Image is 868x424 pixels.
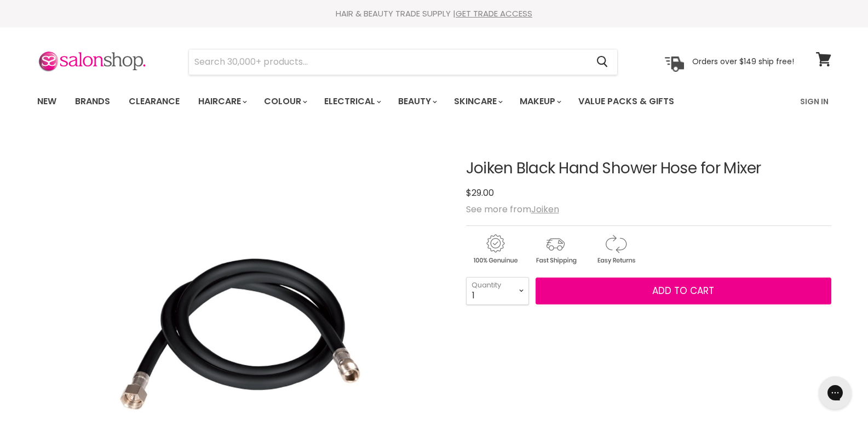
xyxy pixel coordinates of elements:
[189,49,588,75] input: Search
[390,90,444,113] a: Beauty
[536,278,831,305] button: Add to cart
[588,49,617,75] button: Search
[29,86,738,117] ul: Main menu
[587,233,645,266] img: returns.gif
[24,86,845,117] nav: Main
[256,90,314,113] a: Colour
[446,90,509,113] a: Skincare
[570,90,682,113] a: Value Packs & Gifts
[794,90,835,113] a: Sign In
[29,90,65,113] a: New
[24,8,845,19] div: HAIR & BEAUTY TRADE SUPPLY |
[188,49,618,75] form: Product
[526,233,584,266] img: shipping.gif
[67,90,118,113] a: Brands
[120,90,188,113] a: Clearance
[466,186,494,199] span: $29.00
[466,277,529,304] select: Quantity
[466,233,524,266] img: genuine.gif
[652,284,714,297] span: Add to cart
[456,8,532,19] a: GET TRADE ACCESS
[466,160,831,177] h1: Joiken Black Hand Shower Hose for Mixer
[511,90,568,113] a: Makeup
[190,90,254,113] a: Haircare
[531,203,559,216] a: Joiken
[466,203,559,216] span: See more from
[692,56,794,66] p: Orders over $149 ship free!
[316,90,388,113] a: Electrical
[813,372,857,413] iframe: Gorgias live chat messenger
